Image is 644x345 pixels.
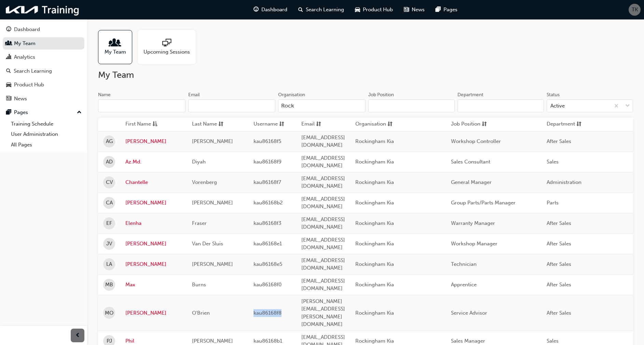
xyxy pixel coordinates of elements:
[6,68,11,74] span: search-icon
[192,220,207,226] span: Fraser
[125,120,151,129] span: First Name
[125,178,182,186] a: Chantelle
[254,138,281,144] span: kau86168f5
[301,175,345,189] span: [EMAIL_ADDRESS][DOMAIN_NAME]
[192,179,217,185] span: Vorenberg
[106,240,112,248] span: JV
[8,129,84,140] a: User Administration
[6,96,11,102] span: news-icon
[547,338,559,344] span: Sales
[125,240,182,248] a: [PERSON_NAME]
[3,106,84,119] button: Pages
[8,119,84,129] a: Training Schedule
[98,70,633,81] h2: My Team
[254,200,283,206] span: kau86168b2
[443,6,457,14] span: Pages
[547,282,571,288] span: After Sales
[547,120,584,129] button: Departmentsorting-icon
[75,331,80,340] span: prev-icon
[3,78,84,91] a: Product Hub
[106,158,113,166] span: AD
[106,260,112,268] span: LA
[368,91,394,98] div: Job Position
[254,159,282,165] span: kau86168f9
[192,338,233,344] span: [PERSON_NAME]
[547,310,571,316] span: After Sales
[398,3,430,17] a: news-iconNews
[279,120,284,129] span: sorting-icon
[451,179,492,185] span: General Manager
[192,261,233,267] span: [PERSON_NAME]
[3,51,84,63] a: Analytics
[254,179,281,185] span: kau86168f7
[451,138,501,144] span: Workshop Controller
[6,54,11,60] span: chart-icon
[98,30,138,64] a: My Team
[301,134,345,148] span: [EMAIL_ADDRESS][DOMAIN_NAME]
[14,53,35,61] div: Analytics
[254,282,282,288] span: kau86168f0
[278,99,366,112] input: Organisation
[14,81,44,89] div: Product Hub
[363,6,393,14] span: Product Hub
[3,92,84,105] a: News
[482,120,487,129] span: sorting-icon
[254,5,259,14] span: guage-icon
[14,26,40,33] div: Dashboard
[629,4,641,16] button: TK
[3,65,84,77] a: Search Learning
[248,3,293,17] a: guage-iconDashboard
[278,91,305,98] div: Organisation
[293,3,350,17] a: search-iconSearch Learning
[355,338,394,344] span: Rockingham Kia
[105,281,113,289] span: MB
[125,337,182,345] a: Phil
[192,138,233,144] span: [PERSON_NAME]
[355,5,360,14] span: car-icon
[412,6,425,14] span: News
[355,159,394,165] span: Rockingham Kia
[162,39,171,48] span: sessionType_ONLINE_URL-icon
[125,158,182,166] a: Az.Md.
[451,120,480,129] span: Job Position
[6,82,11,88] span: car-icon
[3,23,84,36] a: Dashboard
[550,102,565,110] div: Active
[8,140,84,150] a: All Pages
[143,48,190,56] span: Upcoming Sessions
[125,309,182,317] a: [PERSON_NAME]
[301,257,345,271] span: [EMAIL_ADDRESS][DOMAIN_NAME]
[3,3,82,17] a: kia-training
[350,3,398,17] a: car-iconProduct Hub
[451,241,497,247] span: Workshop Manager
[192,282,206,288] span: Burns
[298,5,303,14] span: search-icon
[192,120,230,129] button: Last Namesorting-icon
[106,219,112,227] span: EF
[125,138,182,145] a: [PERSON_NAME]
[547,220,571,226] span: After Sales
[451,338,485,344] span: Sales Manager
[355,220,394,226] span: Rockingham Kia
[547,200,559,206] span: Parts
[254,338,282,344] span: kau86168b1
[451,120,489,129] button: Job Positionsorting-icon
[301,278,345,292] span: [EMAIL_ADDRESS][DOMAIN_NAME]
[105,48,126,56] span: My Team
[192,241,223,247] span: Van Der Sluis
[6,27,11,33] span: guage-icon
[218,120,223,129] span: sorting-icon
[125,219,182,227] a: Elenha
[301,120,315,129] span: Email
[98,91,111,98] div: Name
[105,309,113,317] span: MO
[138,30,201,64] a: Upcoming Sessions
[107,337,112,345] span: PJ
[14,67,52,75] div: Search Learning
[625,102,630,111] span: down-icon
[547,241,571,247] span: After Sales
[301,237,345,251] span: [EMAIL_ADDRESS][DOMAIN_NAME]
[355,261,394,267] span: Rockingham Kia
[547,91,560,98] div: Status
